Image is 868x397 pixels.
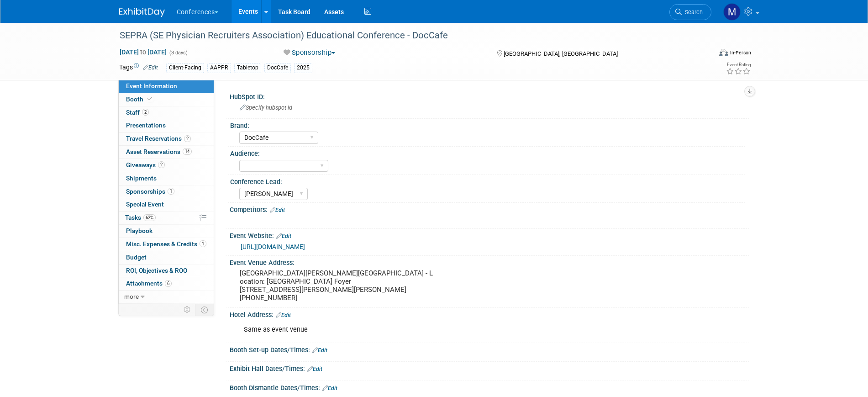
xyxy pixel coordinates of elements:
[119,93,214,106] a: Booth
[126,201,164,208] span: Special Event
[165,280,172,287] span: 6
[504,50,618,57] span: [GEOGRAPHIC_DATA], [GEOGRAPHIC_DATA]
[125,214,156,221] span: Tasks
[276,312,291,318] a: Edit
[119,212,214,224] a: Tasks62%
[119,251,214,264] a: Budget
[230,147,745,158] div: Audience:
[719,49,728,56] img: Format-Inperson.png
[230,256,749,267] div: Event Venue Address:
[119,146,214,159] a: Asset Reservations14
[119,48,167,56] span: [DATE] [DATE]
[312,347,327,354] a: Edit
[230,119,745,130] div: Brand:
[184,135,191,142] span: 2
[126,135,191,142] span: Travel Reservations
[200,240,206,247] span: 1
[307,366,322,372] a: Edit
[126,240,206,248] span: Misc. Expenses & Credits
[240,104,292,111] span: Specify hubspot id
[166,63,204,73] div: Client-Facing
[168,50,188,56] span: (3 days)
[147,96,152,101] i: Booth reservation complete
[126,161,165,169] span: Giveaways
[126,109,149,116] span: Staff
[183,148,192,155] span: 14
[119,63,158,73] td: Tags
[230,308,749,320] div: Hotel Address:
[119,80,214,93] a: Event Information
[119,265,214,277] a: ROI, Objectives & ROO
[234,63,261,73] div: Tabletop
[126,82,177,90] span: Event Information
[669,4,711,20] a: Search
[119,172,214,185] a: Shipments
[119,185,214,198] a: Sponsorships1
[241,243,305,250] a: [URL][DOMAIN_NAME]
[230,381,749,393] div: Booth Dismantle Dates/Times:
[179,304,195,316] td: Personalize Event Tab Strip
[119,119,214,132] a: Presentations
[119,106,214,119] a: Staff2
[119,132,214,145] a: Travel Reservations2
[116,27,698,44] div: SEPRA (SE Physician Recruiters Association) Educational Conference - DocCafe
[276,233,291,239] a: Edit
[126,267,187,274] span: ROI, Objectives & ROO
[230,203,749,215] div: Competitors:
[294,63,312,73] div: 2025
[270,207,285,213] a: Edit
[230,229,749,241] div: Event Website:
[230,175,745,186] div: Conference Lead:
[119,277,214,290] a: Attachments6
[264,63,291,73] div: DocCafe
[207,63,231,73] div: AAPPR
[126,188,174,195] span: Sponsorships
[240,269,436,302] pre: [GEOGRAPHIC_DATA][PERSON_NAME][GEOGRAPHIC_DATA] - Location: [GEOGRAPHIC_DATA] Foyer [STREET_ADDRE...
[168,188,174,195] span: 1
[143,214,156,221] span: 62%
[126,175,157,182] span: Shipments
[119,8,165,17] img: ExhibitDay
[142,109,149,116] span: 2
[119,291,214,303] a: more
[119,159,214,172] a: Giveaways2
[195,304,214,316] td: Toggle Event Tabs
[126,227,153,234] span: Playbook
[119,238,214,251] a: Misc. Expenses & Credits1
[230,362,749,374] div: Exhibit Hall Dates/Times:
[139,48,147,56] span: to
[280,48,339,58] button: Sponsorship
[682,9,703,16] span: Search
[658,48,752,61] div: Event Format
[723,3,741,21] img: Marygrace LeGros
[730,49,751,56] div: In-Person
[230,90,749,101] div: HubSpot ID:
[119,198,214,211] a: Special Event
[143,64,158,71] a: Edit
[726,63,751,67] div: Event Rating
[126,95,154,103] span: Booth
[126,122,166,129] span: Presentations
[322,385,337,392] a: Edit
[230,343,749,355] div: Booth Set-up Dates/Times:
[158,161,165,168] span: 2
[124,293,139,300] span: more
[119,225,214,238] a: Playbook
[237,321,649,339] div: Same as event venue
[126,254,147,261] span: Budget
[126,148,192,155] span: Asset Reservations
[126,280,172,287] span: Attachments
